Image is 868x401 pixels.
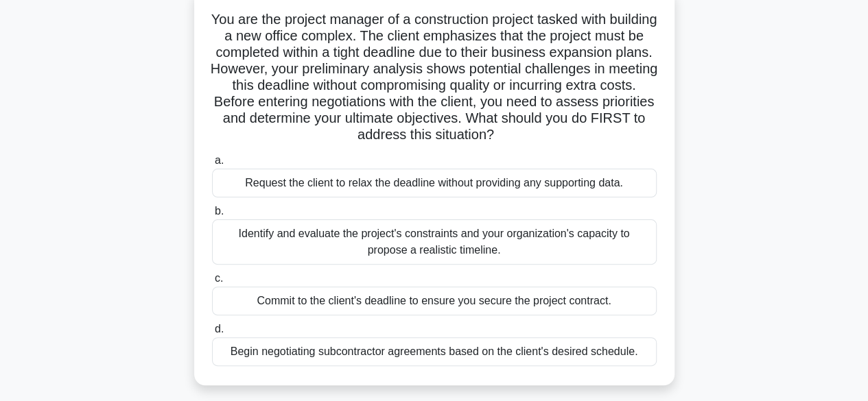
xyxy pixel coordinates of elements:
[215,154,224,166] span: a.
[212,337,657,366] div: Begin negotiating subcontractor agreements based on the client's desired schedule.
[215,205,224,217] span: b.
[215,323,224,335] span: d.
[211,11,658,144] h5: You are the project manager of a construction project tasked with building a new office complex. ...
[212,219,657,265] div: Identify and evaluate the project's constraints and your organization's capacity to propose a rea...
[212,287,657,315] div: Commit to the client's deadline to ensure you secure the project contract.
[212,169,657,197] div: Request the client to relax the deadline without providing any supporting data.
[215,272,223,284] span: c.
